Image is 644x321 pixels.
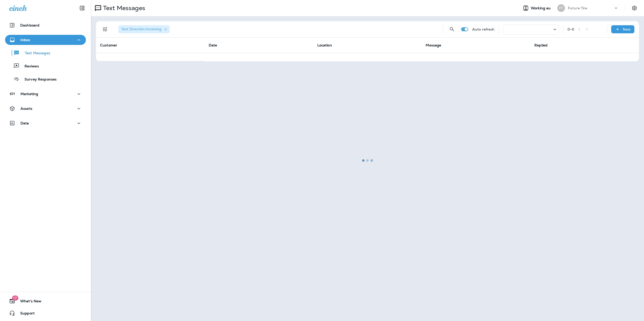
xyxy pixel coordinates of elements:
button: 17What's New [5,296,86,306]
button: Data [5,118,86,128]
span: Support [15,311,35,317]
p: New [623,27,631,31]
button: Marketing [5,89,86,99]
p: Reviews [19,64,39,69]
p: Inbox [20,38,30,42]
button: Survey Responses [5,74,86,84]
p: Data [20,121,29,125]
button: Inbox [5,35,86,45]
button: Text Messages [5,47,86,58]
p: Marketing [20,92,38,96]
span: What's New [15,299,41,305]
p: Survey Responses [19,77,57,82]
button: Assets [5,103,86,114]
span: 17 [12,296,18,301]
p: Dashboard [20,23,39,27]
button: Support [5,308,86,318]
p: Text Messages [20,51,50,56]
button: Dashboard [5,20,86,30]
button: Collapse Sidebar [75,3,89,13]
button: Reviews [5,61,86,71]
p: Assets [20,106,32,111]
